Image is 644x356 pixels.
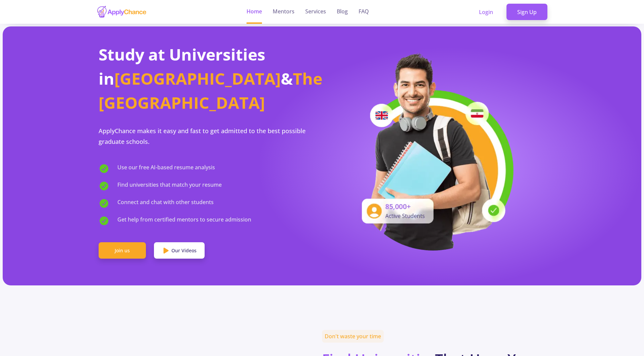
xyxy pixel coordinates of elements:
[117,215,251,226] span: Get help from certified mentors to secure admission
[117,181,222,191] span: Find universities that match your resume
[99,43,265,89] span: Study at Universities in
[97,5,147,18] img: applychance logo
[117,198,214,209] span: Connect and chat with other students
[114,68,281,89] span: [GEOGRAPHIC_DATA]
[171,247,197,254] span: Our Videos
[154,242,205,259] a: Our Videos
[99,127,306,146] span: ApplyChance makes it easy and fast to get admitted to the best possible graduate schools.
[468,4,504,20] a: Login
[352,51,516,251] img: applicant
[281,68,293,89] span: &
[506,4,547,20] a: Sign Up
[322,330,384,343] span: Don't waste your time
[99,242,146,259] a: Join us
[117,163,215,174] span: Use our free AI-based resume analysis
